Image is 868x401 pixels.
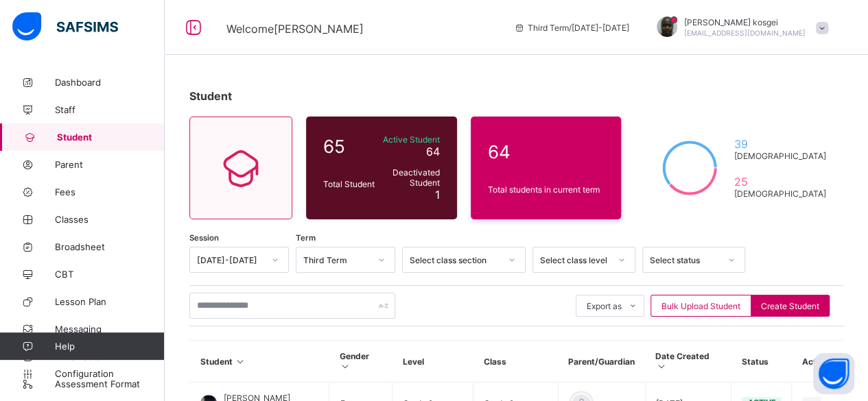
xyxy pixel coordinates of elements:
div: Total Student [320,175,378,193]
div: Select class level [540,255,610,265]
div: Select class section [410,255,500,265]
th: Status [731,341,792,382]
div: [DATE]-[DATE] [197,255,263,265]
span: Student [57,132,165,143]
img: safsims [12,12,118,41]
span: session/term information [514,23,629,33]
span: Export as [587,301,622,311]
span: [PERSON_NAME] kosgei [684,17,806,27]
span: Dashboard [55,77,165,88]
span: Total students in current term [488,184,605,195]
i: Sort in Ascending Order [655,361,667,372]
span: Term [296,233,316,243]
i: Sort in Ascending Order [235,356,246,367]
span: [EMAIL_ADDRESS][DOMAIN_NAME] [684,29,806,37]
span: Messaging [55,324,165,335]
span: Welcome [PERSON_NAME] [226,22,364,36]
span: [DEMOGRAPHIC_DATA] [734,189,826,199]
span: [DEMOGRAPHIC_DATA] [734,151,826,161]
span: Active Student [382,134,440,145]
th: Level [392,341,473,382]
span: 1 [435,188,440,202]
span: 64 [488,141,605,162]
th: Class [473,341,559,382]
span: Parent [55,159,165,170]
span: Fees [55,186,165,197]
span: Lesson Plan [55,296,165,307]
span: Staff [55,104,165,115]
span: Student [189,89,232,103]
span: 25 [734,175,826,189]
div: antoinettekosgei [643,16,835,39]
i: Sort in Ascending Order [340,361,351,372]
span: Create Student [761,301,819,311]
span: 64 [426,145,440,158]
span: Configuration [55,368,164,379]
th: Gender [329,341,392,382]
span: Deactivated Student [382,167,440,188]
span: CBT [55,269,165,280]
th: Date Created [645,341,731,382]
span: Bulk Upload Student [661,301,740,311]
th: Actions [792,341,843,382]
div: Third Term [303,255,370,265]
th: Parent/Guardian [558,341,645,382]
span: Session [189,233,219,243]
span: 65 [323,136,375,157]
span: Help [55,341,164,352]
span: Classes [55,214,165,225]
span: 39 [734,137,826,151]
th: Student [190,341,329,382]
button: Open asap [813,353,854,394]
span: Broadsheet [55,241,165,252]
div: Select status [650,255,720,265]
